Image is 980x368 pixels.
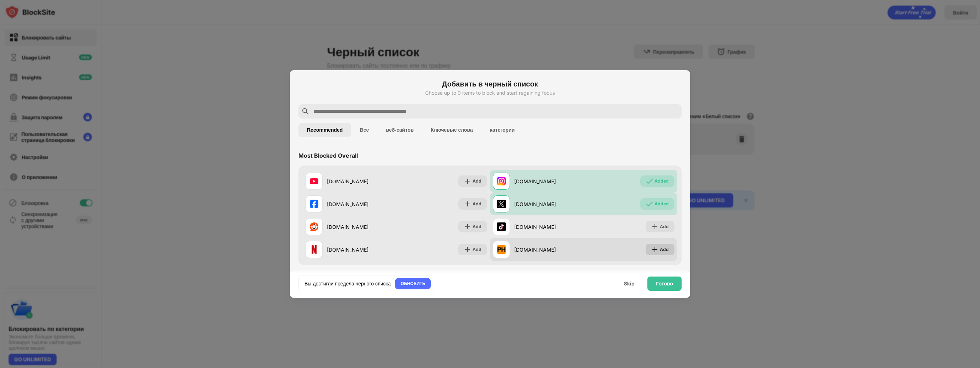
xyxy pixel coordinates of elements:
div: ОБНОВИТЬ [401,280,425,287]
div: Choose up to 0 items to block and start regaining focus [298,90,682,96]
div: Skip [624,281,635,286]
button: Все [351,123,377,137]
img: favicons [310,222,318,231]
button: Ключевые слова [422,123,481,137]
button: веб-сайтов [377,123,422,137]
button: категории [481,123,523,137]
img: favicons [497,245,506,254]
div: Add [473,223,481,230]
div: [DOMAIN_NAME] [514,246,584,253]
div: Готово [656,281,673,286]
div: Add [473,178,481,185]
img: favicons [497,177,506,185]
img: favicons [310,245,318,254]
div: Вы достигли предела черного списка [304,280,391,287]
div: Added [655,200,669,207]
img: favicons [310,200,318,208]
button: Recommended [298,123,351,137]
div: Added [655,178,669,185]
div: Add [473,200,481,207]
div: [DOMAIN_NAME] [514,223,584,231]
div: [DOMAIN_NAME] [514,200,584,208]
div: Most Blocked Overall [298,152,358,159]
h6: Добавить в черный список [298,79,682,89]
div: [DOMAIN_NAME] [514,178,584,185]
div: Add [660,246,669,253]
img: favicons [497,200,506,208]
div: Add [660,223,669,230]
div: [DOMAIN_NAME] [327,246,396,253]
div: [DOMAIN_NAME] [327,200,396,208]
img: favicons [497,222,506,231]
div: [DOMAIN_NAME] [327,223,396,231]
img: favicons [310,177,318,185]
div: [DOMAIN_NAME] [327,178,396,185]
div: Add [473,246,481,253]
img: search.svg [301,107,310,116]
